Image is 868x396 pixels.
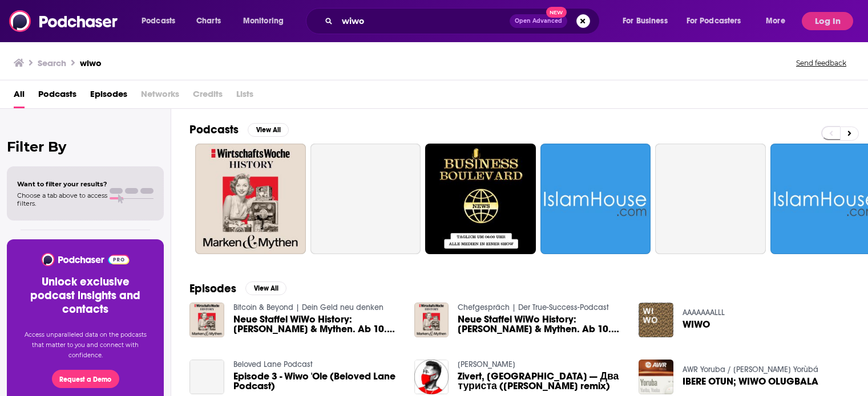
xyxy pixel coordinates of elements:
a: Bitcoin & Beyond | Dein Geld neu denken [233,303,383,312]
a: Chefgespräch | Der True-Success-Podcast [458,303,609,312]
img: WIWO [639,303,673,337]
a: Zivert, Wiwo — Два туриста (Ayur Tsyrenov remix) [458,371,625,391]
span: Choose a tab above to access filters. [17,191,107,207]
a: Neue Staffel WiWo History: Marken & Mythen. Ab 10. Mai [458,315,625,334]
button: Log In [802,12,853,30]
h3: Search [38,58,66,68]
span: Monitoring [243,13,284,29]
h2: Episodes [189,281,236,296]
h2: Filter By [7,138,164,155]
span: Networks [141,85,179,108]
a: WIWO [683,320,710,329]
span: Podcasts [142,13,175,29]
a: IBERE OTUN; WIWO OLUGBALA [683,377,818,386]
a: AAAAAAALLL [683,308,725,317]
button: open menu [758,12,800,30]
h3: Unlock exclusive podcast insights and contacts [21,275,150,316]
input: Search podcasts, credits, & more... [337,12,510,30]
span: Lists [236,85,253,108]
a: Podcasts [38,85,76,108]
a: PodcastsView All [189,123,289,137]
a: Ayur Tsyrenov [458,360,515,369]
span: Open Advanced [515,18,562,24]
span: Credits [193,85,223,108]
p: Access unparalleled data on the podcasts that matter to you and connect with confidence. [21,330,150,361]
button: Send feedback [793,58,850,68]
button: View All [245,281,286,295]
button: open menu [134,12,190,30]
a: Charts [189,12,228,30]
a: EpisodesView All [189,281,286,296]
button: Open AdvancedNew [510,14,567,28]
button: open menu [615,12,682,30]
button: View All [248,123,289,137]
span: Zivert, [GEOGRAPHIC_DATA] — Два туриста ([PERSON_NAME] remix) [458,371,625,391]
img: Zivert, Wiwo — Два туриста (Ayur Tsyrenov remix) [414,360,449,394]
h3: wiwo [80,58,102,68]
span: Neue Staffel WiWo History: [PERSON_NAME] & Mythen. Ab 10. Mai [458,315,625,334]
button: Request a Demo [52,370,119,388]
h2: Podcasts [189,123,239,137]
a: Episode 3 - Wiwo 'Ole (Beloved Lane Podcast) [189,360,224,394]
span: New [546,7,567,18]
span: For Podcasters [687,13,741,29]
a: Beloved Lane Podcast [233,360,313,369]
img: Neue Staffel WiWo History: Marken & Mythen. Ab 10. Mai [414,303,449,337]
span: Want to filter your results? [17,180,107,188]
a: Neue Staffel WiWo History: Marken & Mythen. Ab 10. Mai [233,315,401,334]
img: Podchaser - Follow, Share and Rate Podcasts [41,253,130,266]
div: Search podcasts, credits, & more... [317,8,611,34]
button: open menu [679,12,758,30]
span: Charts [196,13,221,29]
a: Episode 3 - Wiwo 'Ole (Beloved Lane Podcast) [233,371,401,391]
img: Podchaser - Follow, Share and Rate Podcasts [9,10,119,32]
a: All [14,85,25,108]
img: Neue Staffel WiWo History: Marken & Mythen. Ab 10. Mai [189,303,224,337]
img: IBERE OTUN; WIWO OLUGBALA [639,360,673,394]
a: AWR Yoruba / èdèe Yorùbá [683,365,818,374]
a: Episodes [90,85,127,108]
span: For Business [623,13,668,29]
button: open menu [235,12,298,30]
span: Neue Staffel WiWo History: [PERSON_NAME] & Mythen. Ab 10. Mai [233,315,401,334]
span: More [766,13,785,29]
